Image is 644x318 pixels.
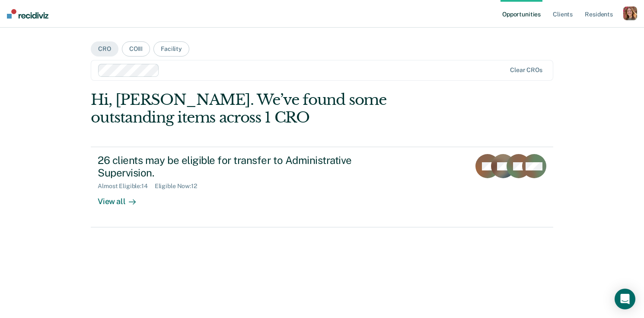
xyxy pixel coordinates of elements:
div: 26 clients may be eligible for transfer to Administrative Supervision. [98,154,401,179]
div: View all [98,190,146,207]
div: Clear CROs [510,66,542,74]
div: Eligible Now : 12 [155,183,204,190]
img: Recidiviz [7,9,48,19]
div: Open Intercom Messenger [615,289,635,309]
button: CRO [91,41,118,57]
button: Facility [153,41,189,57]
div: Almost Eligible : 14 [98,183,155,190]
button: COIII [122,41,150,57]
div: Hi, [PERSON_NAME]. We’ve found some outstanding items across 1 CRO [91,91,461,126]
a: 26 clients may be eligible for transfer to Administrative Supervision.Almost Eligible:14Eligible ... [91,147,553,227]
